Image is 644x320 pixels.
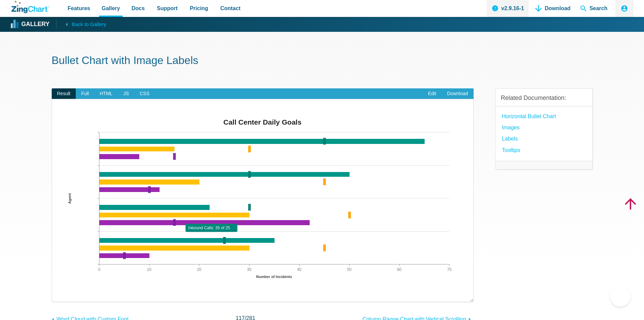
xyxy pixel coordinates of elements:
[118,88,134,99] span: JS
[442,88,473,99] a: Download
[52,99,474,302] div: ​
[502,134,518,143] a: Labels
[72,20,106,29] span: Back to Gallery
[134,88,155,99] span: CSS
[423,88,442,99] a: Edit
[102,4,120,13] span: Gallery
[610,286,630,306] iframe: Toggle Customer Support
[502,112,556,121] a: Horizontal Bullet Chart
[76,88,94,99] span: Full
[68,4,90,13] span: Features
[11,19,49,29] a: Gallery
[21,21,49,27] strong: Gallery
[52,54,593,69] h1: Bullet Chart with Image Labels
[220,4,241,13] span: Contact
[132,4,145,13] span: Docs
[502,146,520,155] a: Tooltips
[94,88,118,99] span: HTML
[157,4,177,13] span: Support
[502,123,520,132] a: Images
[56,19,106,29] a: Back to Gallery
[52,88,76,99] span: Result
[501,94,587,102] h3: Related Documentation:
[190,4,208,13] span: Pricing
[11,1,50,13] a: ZingChart Logo. Click to return to the homepage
